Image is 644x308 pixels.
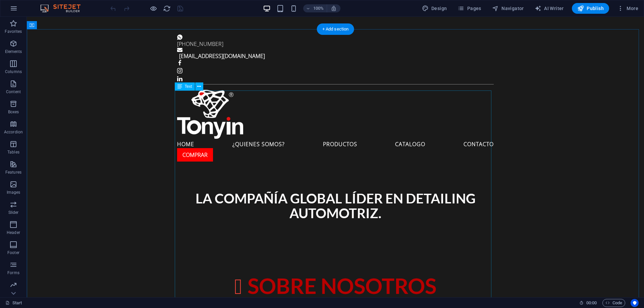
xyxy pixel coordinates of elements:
p: Content [6,89,21,95]
p: Accordion [4,129,23,135]
p: Elements [5,49,22,54]
p: Boxes [8,109,19,115]
span: : [591,300,592,305]
button: Usercentrics [631,299,639,307]
button: reload [163,4,171,12]
p: Favorites [5,29,22,34]
p: Forms [7,270,19,275]
span: 00 00 [586,299,597,307]
span: Text [185,84,192,88]
span: Publish [577,5,604,12]
p: Header [7,230,20,235]
h6: Session time [579,299,597,307]
p: Features [5,170,21,175]
a: Click to cancel selection. Double-click to open Pages [5,299,22,307]
button: Navigator [489,3,527,14]
span: Pages [458,5,481,12]
button: Code [602,299,625,307]
button: Design [419,3,450,14]
i: On resize automatically adjust zoom level to fit chosen device. [331,5,337,11]
p: Columns [5,69,22,74]
button: Publish [572,3,609,14]
span: Design [422,5,447,12]
span: More [617,5,638,12]
span: Navigator [492,5,524,12]
p: Images [7,190,20,195]
h6: 100% [313,4,324,12]
div: Design (Ctrl+Alt+Y) [419,3,450,14]
p: Slider [8,210,19,215]
button: More [614,3,641,14]
span: Code [605,299,622,307]
span: AI Writer [535,5,564,12]
button: AI Writer [532,3,567,14]
p: Tables [7,149,19,155]
p: Footer [7,250,19,255]
i: Reload page [163,5,171,12]
div: + Add section [317,23,354,35]
img: Editor Logo [39,4,89,12]
button: Pages [455,3,484,14]
button: 100% [303,4,327,12]
button: Click here to leave preview mode and continue editing [149,4,157,12]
